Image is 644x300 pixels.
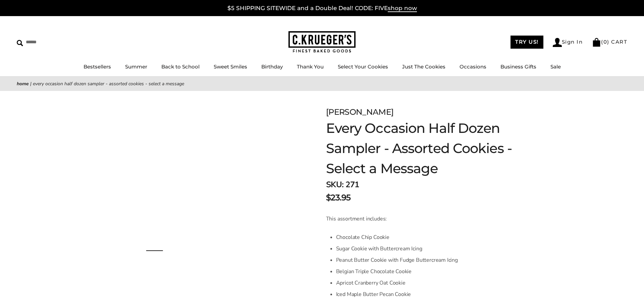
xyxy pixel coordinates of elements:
div: [PERSON_NAME] [326,106,540,118]
img: C.KRUEGER'S [288,31,356,53]
a: Select Your Cookies [338,63,388,70]
span: Every Occasion Half Dozen Sampler - Assorted Cookies - Select a Message [33,81,184,87]
img: Search [17,40,23,46]
span: Apricot Cranberry Oat Cookie [336,279,406,287]
span: | [30,81,32,87]
span: Chocolate Chip Cookie [336,234,389,241]
a: Occasions [460,63,486,70]
a: Birthday [261,63,283,70]
span: 271 [345,179,359,190]
a: Home [17,81,29,87]
a: Thank You [297,63,324,70]
a: Sale [550,63,561,70]
a: $5 SHIPPING SITEWIDE and a Double Deal! CODE: FIVEshop now [227,5,417,12]
a: (0) CART [592,39,627,45]
img: Account [553,38,562,47]
a: Business Gifts [500,63,536,70]
span: Sugar Cookie with Buttercream Icing [336,245,422,252]
span: This assortment includes: [326,215,387,222]
a: Just The Cookies [402,63,445,70]
span: Peanut Butter Cookie with Fudge Buttercream Icing [336,256,458,264]
a: Sign In [553,38,583,47]
input: Search [17,37,97,47]
h1: Every Occasion Half Dozen Sampler - Assorted Cookies - Select a Message [326,118,540,179]
a: Summer [125,63,147,70]
span: $23.95 [326,192,351,204]
a: Bestsellers [84,63,111,70]
a: TRY US! [511,36,543,49]
strong: SKU: [326,179,344,190]
a: Sweet Smiles [214,63,247,70]
nav: breadcrumbs [17,80,627,88]
span: 0 [603,39,607,45]
a: Back to School [161,63,200,70]
span: Iced Maple Butter Pecan Cookie [336,291,411,298]
img: Bag [592,38,601,47]
span: Belgian Triple Chocolate Cookie [336,268,412,275]
span: shop now [388,5,417,12]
